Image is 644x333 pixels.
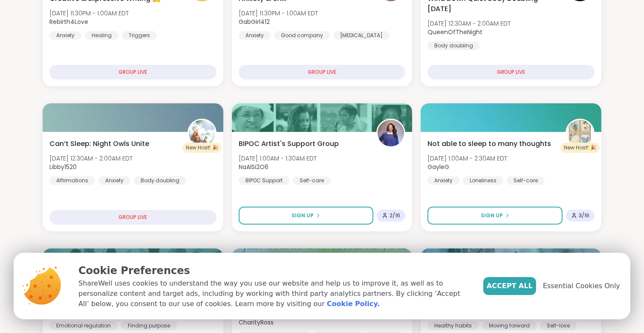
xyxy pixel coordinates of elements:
[579,212,589,219] span: 3 / 16
[543,281,620,291] span: Essential Cookies Only
[239,318,274,327] b: CharityRoss
[239,207,374,225] button: Sign Up
[540,321,577,330] div: Self-love
[378,120,404,146] img: NaAlSi2O6
[427,139,551,149] span: Not able to sleep to many thoughts
[78,263,470,278] p: Cookie Preferences
[49,321,118,330] div: Emotional regulation
[122,31,157,40] div: Triggers
[49,139,149,149] span: Can’t Sleep: Night Owls Unite
[239,9,318,18] span: [DATE] 11:30PM - 1:00AM EDT
[481,212,503,219] span: Sign Up
[49,18,88,26] b: Rebirth4Love
[274,31,330,40] div: Good company
[560,143,600,153] div: New Host! 🎉
[427,176,459,185] div: Anxiety
[427,163,449,171] b: GayleG
[239,31,271,40] div: Anxiety
[121,321,177,330] div: Finding purpose
[239,139,339,149] span: BIPOC Artist's Support Group
[239,176,289,185] div: BIPOC Support
[239,65,406,79] div: GROUP LIVE
[427,41,480,50] div: Body doubling
[427,207,563,225] button: Sign Up
[49,154,133,163] span: [DATE] 12:30AM - 2:00AM EDT
[239,154,317,163] span: [DATE] 1:00AM - 1:30AM EDT
[427,65,595,79] div: GROUP LIVE
[189,120,215,146] img: Libby1520
[333,31,390,40] div: [MEDICAL_DATA]
[49,65,217,79] div: GROUP LIVE
[49,176,95,185] div: Affirmations
[507,176,545,185] div: Self-care
[85,31,118,40] div: Healing
[567,120,593,146] img: GayleG
[427,28,482,36] b: QueenOfTheNight
[292,212,314,219] span: Sign Up
[182,143,222,153] div: New Host! 🎉
[427,154,507,163] span: [DATE] 1:00AM - 2:30AM EDT
[49,31,81,40] div: Anxiety
[49,9,129,18] span: [DATE] 11:30PM - 1:00AM EDT
[239,163,269,171] b: NaAlSi2O6
[427,19,511,28] span: [DATE] 12:30AM - 2:00AM EDT
[98,176,130,185] div: Anxiety
[49,210,217,225] div: GROUP LIVE
[482,321,537,330] div: Moving forward
[390,212,400,219] span: 2 / 16
[134,176,186,185] div: Body doubling
[487,281,533,291] span: Accept All
[49,163,77,171] b: Libby1520
[427,321,479,330] div: Healthy habits
[463,176,503,185] div: Loneliness
[239,18,270,26] b: GabGirl412
[483,277,536,295] button: Accept All
[293,176,331,185] div: Self-care
[78,278,470,309] p: ShareWell uses cookies to understand the way you use our website and help us to improve it, as we...
[327,299,380,309] a: Cookie Policy.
